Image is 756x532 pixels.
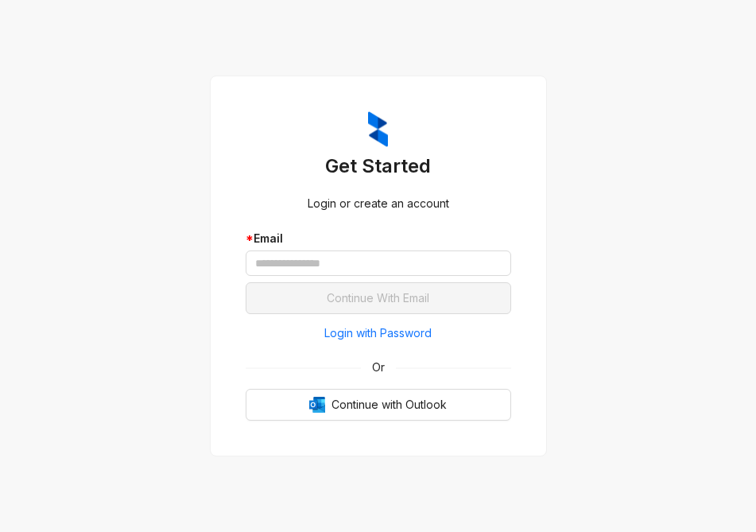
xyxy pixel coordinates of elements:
[246,195,511,212] div: Login or create an account
[246,282,511,314] button: Continue With Email
[309,397,325,413] img: Outlook
[331,396,447,414] span: Continue with Outlook
[368,111,388,148] img: ZumaIcon
[246,389,511,421] button: OutlookContinue with Outlook
[246,320,511,346] button: Login with Password
[324,324,432,342] span: Login with Password
[361,359,396,376] span: Or
[246,230,511,247] div: Email
[246,153,511,179] h3: Get Started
